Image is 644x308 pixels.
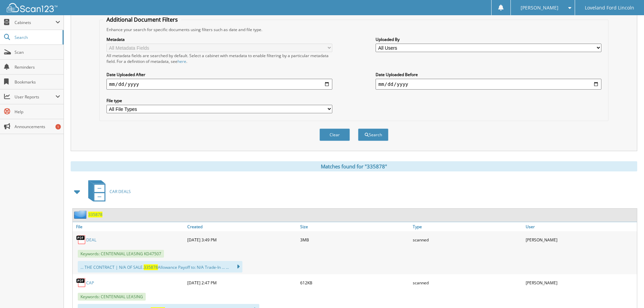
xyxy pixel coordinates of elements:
button: Search [358,128,388,141]
div: [PERSON_NAME] [524,233,637,246]
legend: Additional Document Filters [103,16,181,23]
label: Date Uploaded After [106,72,332,77]
span: [PERSON_NAME] [521,6,558,10]
div: 1 [55,124,61,129]
label: Date Uploaded Before [376,72,601,77]
div: [DATE] 2:47 PM [186,276,299,289]
div: scanned [411,276,524,289]
span: Help [15,109,60,115]
span: Announcements [15,124,60,129]
label: Metadata [106,37,332,42]
div: [PERSON_NAME] [524,276,637,289]
div: All metadata fields are searched by default. Select a cabinet with metadata to enable filtering b... [106,53,332,64]
div: Matches found for "335878" [71,161,637,171]
a: File [73,222,186,231]
input: end [376,79,601,90]
a: Type [411,222,524,231]
img: folder2.png [74,210,88,219]
a: here [177,58,186,64]
span: Search [15,34,59,40]
span: Bookmarks [15,79,60,85]
label: Uploaded By [376,37,601,42]
iframe: Chat Widget [610,276,644,308]
span: 335878 [144,264,158,270]
a: 335878 [88,212,102,217]
a: CAP [86,280,94,286]
img: scan123-logo-white.svg [7,3,57,12]
a: Size [299,222,411,231]
span: Cabinets [15,20,55,25]
a: DEAL [86,237,96,243]
div: ... THE CONTRACT | N/A OF SALE. Allowance Payoff to: N/A Trade-In ... ... [78,261,242,273]
div: Enhance your search for specific documents using filters such as date and file type. [103,27,605,32]
div: [DATE] 3:49 PM [186,233,299,246]
span: Reminders [15,64,60,70]
a: Created [186,222,299,231]
div: 3MB [299,233,411,246]
button: Clear [319,128,350,141]
img: PDF.png [76,278,86,288]
span: Loveland Ford Lincoln [585,6,634,10]
span: Keywords: CENTENNIAL LEASING [78,293,146,301]
span: CAR DEALS [110,189,131,194]
input: start [106,79,332,90]
a: User [524,222,637,231]
div: scanned [411,233,524,246]
label: File type [106,98,332,103]
img: PDF.png [76,235,86,245]
span: Keywords: CENTENNIAL LEASING KD47507 [78,250,164,258]
span: User Reports [15,94,55,100]
a: CAR DEALS [84,178,131,205]
div: 612KB [299,276,411,289]
span: Scan [15,49,60,55]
